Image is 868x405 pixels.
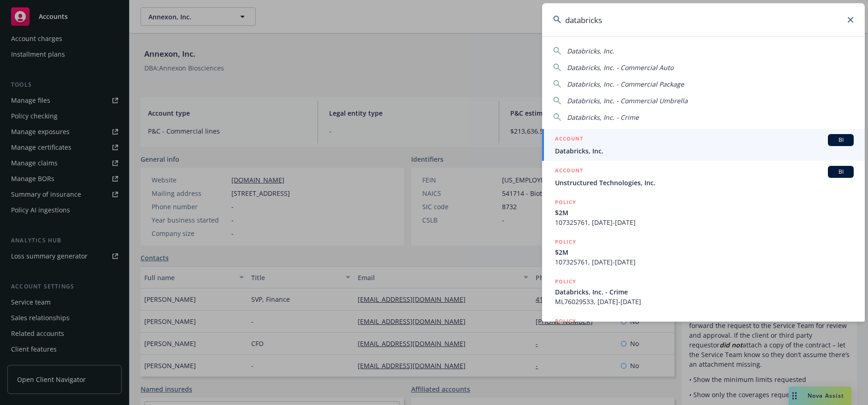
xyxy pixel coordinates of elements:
[832,136,850,144] span: BI
[555,208,854,217] span: $2M
[542,193,865,232] a: POLICY$2M107325761, [DATE]-[DATE]
[555,317,576,326] h5: POLICY
[555,297,854,306] span: ML76029533, [DATE]-[DATE]
[555,237,576,247] h5: POLICY
[555,198,576,207] h5: POLICY
[567,113,639,122] span: Databricks, Inc. - Crime
[542,272,865,311] a: POLICYDatabricks, Inc. - CrimeML76029533, [DATE]-[DATE]
[542,161,865,193] a: ACCOUNTBIUnstructured Technologies, Inc.
[542,232,865,272] a: POLICY$2M107325761, [DATE]-[DATE]
[555,166,583,177] h5: ACCOUNT
[555,257,854,267] span: 107325761, [DATE]-[DATE]
[555,178,854,188] span: Unstructured Technologies, Inc.
[832,168,850,176] span: BI
[567,47,614,55] span: Databricks, Inc.
[555,217,854,227] span: 107325761, [DATE]-[DATE]
[555,277,576,286] h5: POLICY
[555,247,854,257] span: $2M
[555,146,854,156] span: Databricks, Inc.
[555,134,583,145] h5: ACCOUNT
[567,96,688,105] span: Databricks, Inc. - Commercial Umbrella
[555,287,854,297] span: Databricks, Inc. - Crime
[567,80,684,88] span: Databricks, Inc. - Commercial Package
[567,63,673,72] span: Databricks, Inc. - Commercial Auto
[542,129,865,161] a: ACCOUNTBIDatabricks, Inc.
[542,3,865,36] input: Search...
[542,311,865,351] a: POLICY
